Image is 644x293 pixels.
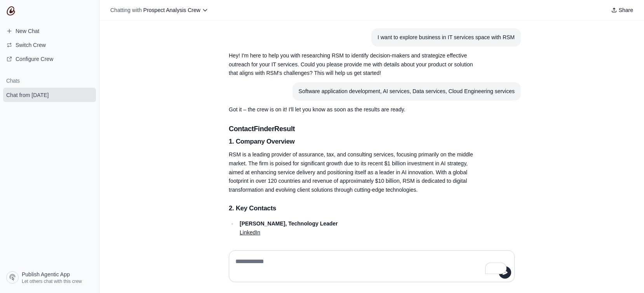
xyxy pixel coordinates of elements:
span: Switch Crew [16,41,46,49]
p: RSM is a leading provider of assurance, tax, and consulting services, focusing primarily on the m... [229,150,477,194]
p: Got it – the crew is on it! I'll let you know as soon as the results are ready. [229,105,477,114]
h4: 2. Key Contacts [229,204,477,213]
span: Publish Agentic App [22,270,70,278]
span: Chatting with [110,6,142,14]
a: Publish Agentic App Let others chat with this crew [3,268,96,287]
a: Chat from [DATE] [3,88,96,102]
a: New Chat [3,25,96,37]
strong: [PERSON_NAME], Technology Leader [240,220,338,227]
section: Response [223,101,484,119]
button: Chatting with Prospect Analysis Crew [107,5,211,16]
section: User message [371,28,521,47]
section: Response [223,47,484,82]
img: CrewAI Logo [6,6,16,16]
textarea: To enrich screen reader interactions, please activate Accessibility in Grammarly extension settings [234,255,510,277]
section: User message [292,82,521,101]
div: Software application development, AI services, Data services, Cloud Engineering services [299,87,515,96]
span: Chat from [DATE] [6,91,49,99]
h4: 1. Company Overview [229,137,477,146]
span: Share [619,6,633,14]
p: Hey! I'm here to help you with researching RSM to identify decision-makers and strategize effecti... [229,51,477,78]
button: Switch Crew [3,39,96,51]
div: I want to explore business in IT services space with RSM [378,33,515,42]
a: LinkedIn [240,229,260,236]
span: Configure Crew [16,55,53,63]
span: Prospect Analysis Crew [143,7,200,13]
a: Configure Crew [3,53,96,65]
span: Let others chat with this crew [22,278,82,284]
h3: ContactFinderResult [229,123,477,134]
button: Share [608,5,636,16]
span: New Chat [16,27,39,35]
